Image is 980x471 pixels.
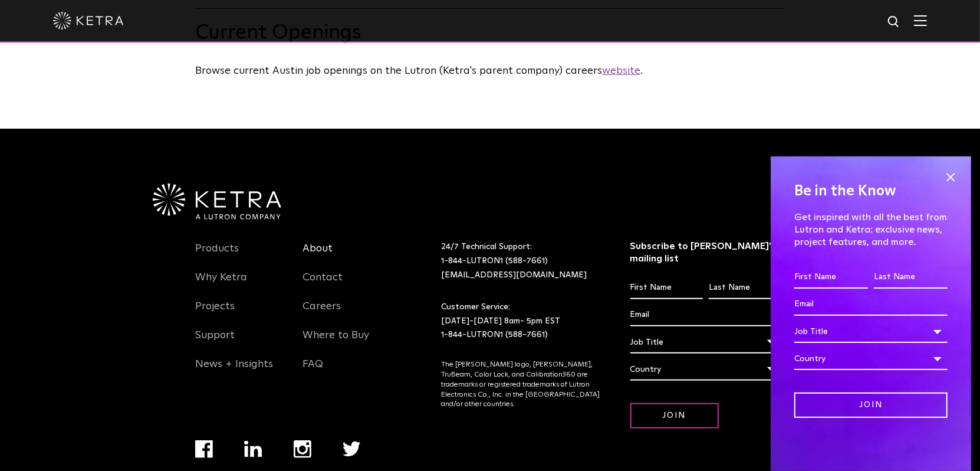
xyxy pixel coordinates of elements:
span: Browse current Austin job openings on the Lutron (Ketra's parent company) careers . [195,66,643,76]
a: FAQ [302,358,323,385]
img: ketra-logo-2019-white [53,12,124,30]
h4: Be in the Know [794,180,948,202]
img: Ketra-aLutronCo_White_RGB [153,184,281,220]
h3: Subscribe to [PERSON_NAME]’s mailing list [630,240,782,265]
input: Last Name [709,277,781,299]
a: Contact [302,271,343,298]
a: 1-844-LUTRON1 (588-7661) [441,331,548,339]
div: Country [630,358,782,381]
a: Why Ketra [195,271,247,298]
a: Where to Buy [302,329,369,356]
p: Customer Service: [DATE]-[DATE] 8am- 5pm EST [441,300,601,342]
input: Email [794,293,948,316]
div: Job Title [630,331,782,354]
a: [EMAIL_ADDRESS][DOMAIN_NAME] [441,271,587,279]
input: Last Name [874,266,948,289]
div: Navigation Menu [302,240,392,385]
div: Navigation Menu [195,240,285,385]
a: About [302,242,333,269]
a: Careers [302,300,341,327]
input: First Name [794,266,868,289]
p: Get inspired with all the best from Lutron and Ketra: exclusive news, project features, and more. [794,211,948,248]
input: Join [630,403,719,429]
input: First Name [630,277,703,299]
img: Hamburger%20Nav.svg [914,15,927,26]
img: twitter [343,441,361,457]
input: Email [630,304,782,326]
a: website [602,66,640,76]
a: News + Insights [195,358,273,385]
p: 24/7 Technical Support: [441,240,601,282]
div: Country [794,348,948,370]
a: 1-844-LUTRON1 (588-7661) [441,257,548,265]
div: Job Title [794,320,948,343]
img: search icon [887,15,902,30]
img: linkedin [244,441,262,457]
img: instagram [294,440,311,458]
p: The [PERSON_NAME] logo, [PERSON_NAME], TruBeam, Color Lock, and Calibration360 are trademarks or ... [441,360,601,410]
a: Products [195,242,239,269]
input: Join [794,392,948,418]
img: facebook [195,440,213,458]
a: Support [195,329,235,356]
a: Projects [195,300,235,327]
